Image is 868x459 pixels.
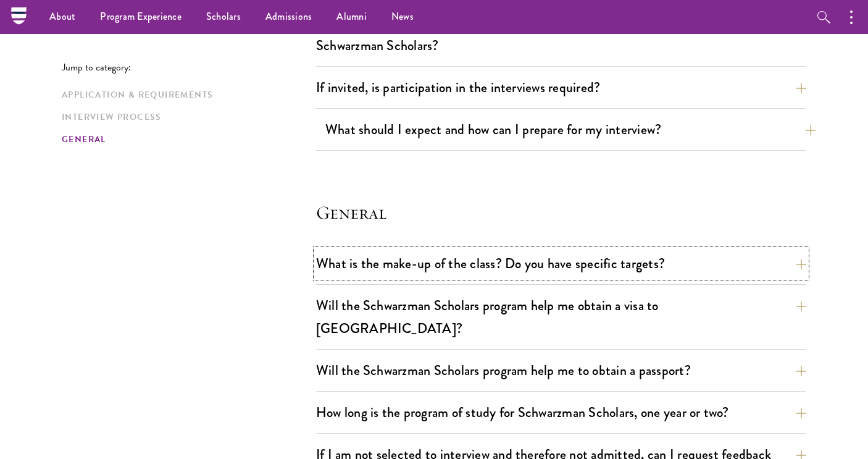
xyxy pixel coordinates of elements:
p: Jump to category: [62,62,316,73]
button: If I am selected for an interview, is the cost to attend the interview covered by Schwarzman Scho... [316,9,806,59]
button: Will the Schwarzman Scholars program help me to obtain a passport? [316,356,806,384]
a: Application & Requirements [62,88,309,101]
button: If invited, is participation in the interviews required? [316,74,806,101]
button: What is the make-up of the class? Do you have specific targets? [316,250,806,277]
button: How long is the program of study for Schwarzman Scholars, one year or two? [316,398,806,426]
button: What should I expect and how can I prepare for my interview? [325,116,816,143]
a: General [62,133,309,146]
button: Will the Schwarzman Scholars program help me obtain a visa to [GEOGRAPHIC_DATA]? [316,292,806,342]
h4: General [316,200,806,225]
a: Interview Process [62,111,309,124]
